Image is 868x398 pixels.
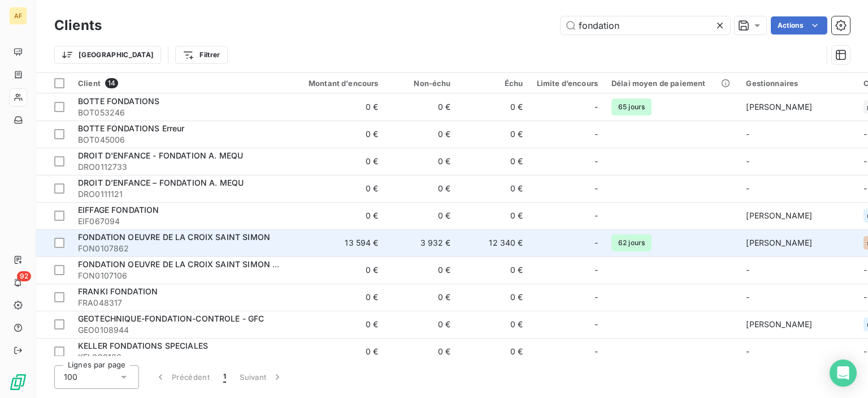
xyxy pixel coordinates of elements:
[594,156,598,167] span: -
[64,371,77,383] span: 100
[78,286,158,296] span: FRANKI FONDATION
[746,346,749,356] span: -
[78,79,101,88] span: Client
[78,189,281,200] span: DRO0111121
[216,365,233,389] button: 1
[537,79,598,88] div: Limite d’encours
[78,324,281,336] span: GEO0108944
[288,284,385,311] td: 0 €
[458,311,530,338] td: 0 €
[54,46,161,64] button: [GEOGRAPHIC_DATA]
[594,292,598,303] span: -
[746,292,749,302] span: -
[465,79,523,88] div: Échu
[385,93,458,121] td: 0 €
[385,202,458,229] td: 0 €
[288,148,385,175] td: 0 €
[105,78,118,88] span: 14
[78,341,208,350] span: KELLER FONDATIONS SPECIALES
[594,210,598,221] span: -
[863,346,867,356] span: -
[458,148,530,175] td: 0 €
[458,93,530,121] td: 0 €
[594,346,598,357] span: -
[746,319,812,329] span: [PERSON_NAME]
[288,202,385,229] td: 0 €
[288,311,385,338] td: 0 €
[148,365,216,389] button: Précédent
[458,202,530,229] td: 0 €
[392,79,451,88] div: Non-échu
[863,129,867,139] span: -
[611,79,732,88] div: Délai moyen de paiement
[458,284,530,311] td: 0 €
[863,265,867,275] span: -
[746,156,749,166] span: -
[233,365,290,389] button: Suivant
[288,175,385,202] td: 0 €
[458,256,530,284] td: 0 €
[385,148,458,175] td: 0 €
[54,15,102,36] h3: Clients
[611,234,652,251] span: 62 jours
[385,256,458,284] td: 0 €
[458,121,530,148] td: 0 €
[385,311,458,338] td: 0 €
[78,107,281,118] span: BOT053246
[288,338,385,365] td: 0 €
[175,46,227,64] button: Filtrer
[458,338,530,365] td: 0 €
[78,270,281,281] span: FON0107106
[78,96,159,106] span: BOTTE FONDATIONS
[746,102,812,112] span: [PERSON_NAME]
[288,121,385,148] td: 0 €
[288,229,385,256] td: 13 594 €
[288,256,385,284] td: 0 €
[223,371,226,383] span: 1
[295,79,379,88] div: Montant d'encours
[385,175,458,202] td: 0 €
[78,243,281,254] span: FON0107862
[863,183,867,193] span: -
[458,175,530,202] td: 0 €
[78,123,184,133] span: BOTTE FONDATIONS Erreur
[78,178,244,187] span: DROIT D’ENFANCE – FONDATION A. MEQU
[746,238,812,247] span: [PERSON_NAME]
[594,237,598,249] span: -
[78,297,281,309] span: FRA048317
[78,205,159,215] span: EIFFAGE FONDATION
[594,264,598,276] span: -
[611,99,652,115] span: 65 jours
[78,151,243,160] span: DROIT D'ENFANCE - FONDATION A. MEQU
[78,232,270,242] span: FONDATION OEUVRE DE LA CROIX SAINT SIMON
[385,338,458,365] td: 0 €
[561,16,730,35] input: Rechercher
[78,216,281,227] span: EIF067094
[9,7,27,25] div: AF
[385,121,458,148] td: 0 €
[78,314,264,323] span: GEOTECHNIQUE-FONDATION-CONTROLE - GFC
[771,16,827,35] button: Actions
[385,284,458,311] td: 0 €
[863,292,867,302] span: -
[594,319,598,330] span: -
[746,265,749,275] span: -
[594,183,598,194] span: -
[288,93,385,121] td: 0 €
[78,352,281,363] span: KEL090126
[78,134,281,145] span: BOT045006
[863,156,867,166] span: -
[830,360,857,387] div: Open Intercom Messenger
[746,183,749,193] span: -
[458,229,530,256] td: 12 340 €
[9,373,27,391] img: Logo LeanPay
[746,79,850,88] div: Gestionnaires
[78,161,281,173] span: DRO0112733
[746,211,812,220] span: [PERSON_NAME]
[385,229,458,256] td: 3 932 €
[594,101,598,113] span: -
[17,271,31,281] span: 92
[78,259,295,269] span: FONDATION OEUVRE DE LA CROIX SAINT SIMON Erreur
[746,129,749,139] span: -
[594,129,598,140] span: -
